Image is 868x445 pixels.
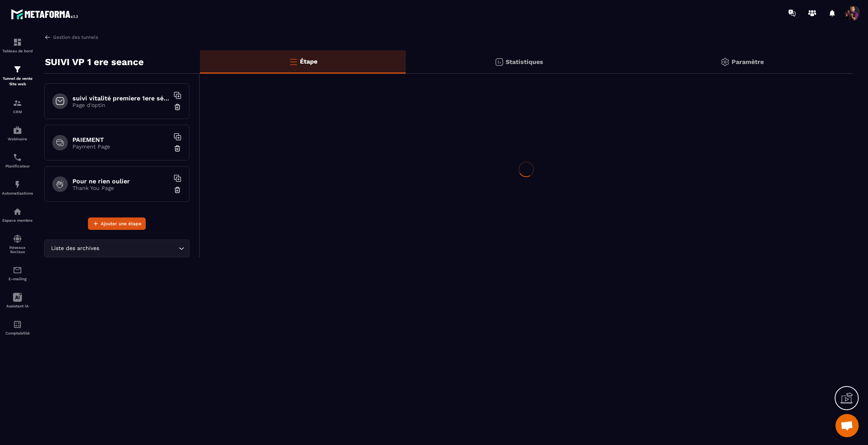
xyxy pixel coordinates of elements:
[2,32,33,59] a: formationformationTableau de bord
[44,240,189,257] div: Search for option
[2,110,33,114] p: CRM
[506,58,543,66] p: Statistiques
[2,228,33,260] a: social-networksocial-networkRéseaux Sociaux
[174,103,181,111] img: trash
[13,65,22,74] img: formation
[2,331,33,335] p: Comptabilité
[2,277,33,281] p: E-mailing
[174,145,181,152] img: trash
[101,244,177,253] input: Search for option
[13,98,22,108] img: formation
[49,244,101,253] span: Liste des archives
[2,287,33,314] a: Assistant IA
[2,191,33,195] p: Automatisations
[2,245,33,254] p: Réseaux Sociaux
[44,34,51,41] img: arrow
[2,201,33,228] a: automationsautomationsEspace membre
[720,57,730,67] img: setting-gr.5f69749f.svg
[2,164,33,168] p: Planificateur
[2,93,33,120] a: formationformationCRM
[2,59,33,93] a: formationformationTunnel de vente Site web
[2,314,33,341] a: accountantaccountantComptabilité
[13,126,22,135] img: automations
[835,414,859,437] div: Ouvrir le chat
[72,136,169,143] h6: PAIEMENT
[11,7,81,21] img: logo
[13,266,22,275] img: email
[2,147,33,174] a: schedulerschedulerPlanificateur
[13,320,22,329] img: accountant
[2,137,33,141] p: Webinaire
[13,234,22,243] img: social-network
[72,178,169,185] h6: Pour ne rien oulier
[174,186,181,194] img: trash
[13,153,22,162] img: scheduler
[13,207,22,216] img: automations
[13,180,22,189] img: automations
[494,57,504,67] img: stats.20deebd0.svg
[88,217,146,230] button: Ajouter une étape
[2,260,33,287] a: emailemailE-mailing
[2,174,33,201] a: automationsautomationsAutomatisations
[72,143,169,150] p: Payment Page
[2,49,33,53] p: Tableau de bord
[44,34,98,41] a: Gestion des tunnels
[72,95,169,102] h6: suivi vitalité premiere 1ere séance
[101,220,141,228] span: Ajouter une étape
[13,38,22,47] img: formation
[300,58,317,65] p: Étape
[2,304,33,308] p: Assistant IA
[72,185,169,191] p: Thank You Page
[45,54,144,70] p: SUIVI VP 1 ere seance
[2,218,33,222] p: Espace membre
[72,102,169,108] p: Page d'optin
[732,58,764,66] p: Paramètre
[2,120,33,147] a: automationsautomationsWebinaire
[289,57,298,66] img: bars-o.4a397970.svg
[2,76,33,87] p: Tunnel de vente Site web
